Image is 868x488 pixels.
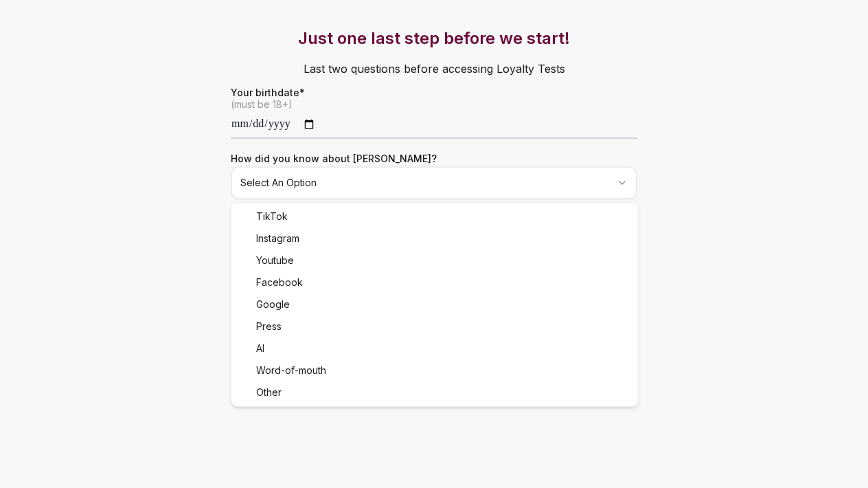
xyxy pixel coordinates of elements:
[256,298,290,311] span: Google
[256,276,303,289] span: Facebook
[256,386,282,399] span: Other
[256,232,299,245] span: Instagram
[256,320,282,333] span: Press
[256,254,294,267] span: Youtube
[256,210,288,223] span: TikTok
[256,364,326,377] span: Word-of-mouth
[256,342,264,355] span: AI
